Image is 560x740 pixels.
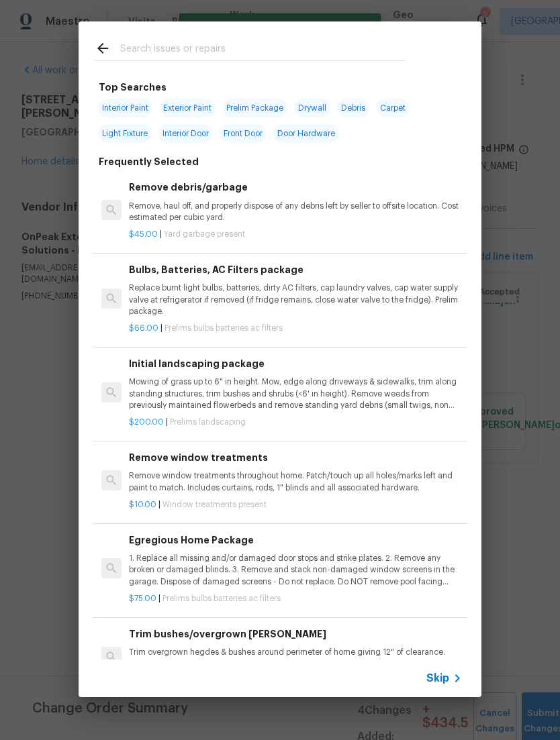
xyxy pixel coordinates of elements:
p: Remove, haul off, and properly dispose of any debris left by seller to offsite location. Cost est... [129,201,462,223]
span: Prelims bulbs batteries ac filters [162,594,281,602]
span: $75.00 [129,594,156,602]
span: Prelims landscaping [170,418,246,426]
p: | [129,323,462,334]
span: $10.00 [129,500,156,509]
p: | [129,229,462,240]
span: Prelims bulbs batteries ac filters [165,324,283,332]
p: | [129,593,462,604]
p: 1. Replace all missing and/or damaged door stops and strike plates. 2. Remove any broken or damag... [129,553,462,587]
span: Carpet [376,99,410,117]
span: Front Door [220,124,267,143]
h6: Remove debris/garbage [129,180,462,195]
span: Prelim Package [222,99,287,117]
span: Interior Paint [98,99,152,117]
span: Skip [426,672,449,685]
span: Door Hardware [273,124,339,143]
p: | [129,499,462,511]
h6: Bulbs, Batteries, AC Filters package [129,262,462,277]
h6: Top Searches [99,80,167,95]
span: $200.00 [129,418,164,426]
span: Drywall [294,99,330,117]
span: Light Fixture [98,124,152,143]
p: Trim overgrown hegdes & bushes around perimeter of home giving 12" of clearance. Properly dispose... [129,647,462,670]
p: Replace burnt light bulbs, batteries, dirty AC filters, cap laundry valves, cap water supply valv... [129,282,462,317]
p: | [129,417,462,428]
h6: Egregious Home Package [129,533,462,547]
h6: Trim bushes/overgrown [PERSON_NAME] [129,627,462,641]
p: Remove window treatments throughout home. Patch/touch up all holes/marks left and paint to match.... [129,470,462,493]
h6: Remove window treatments [129,450,462,465]
input: Search issues or repairs [120,40,405,60]
span: Interior Door [158,124,213,143]
span: $45.00 [129,230,158,238]
span: Debris [337,99,369,117]
span: $66.00 [129,324,158,332]
h6: Frequently Selected [99,154,199,169]
span: Yard garbage present [164,230,245,238]
p: Mowing of grass up to 6" in height. Mow, edge along driveways & sidewalks, trim along standing st... [129,376,462,411]
span: Window treatments present [162,500,267,509]
h6: Initial landscaping package [129,356,462,371]
span: Exterior Paint [159,99,216,117]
